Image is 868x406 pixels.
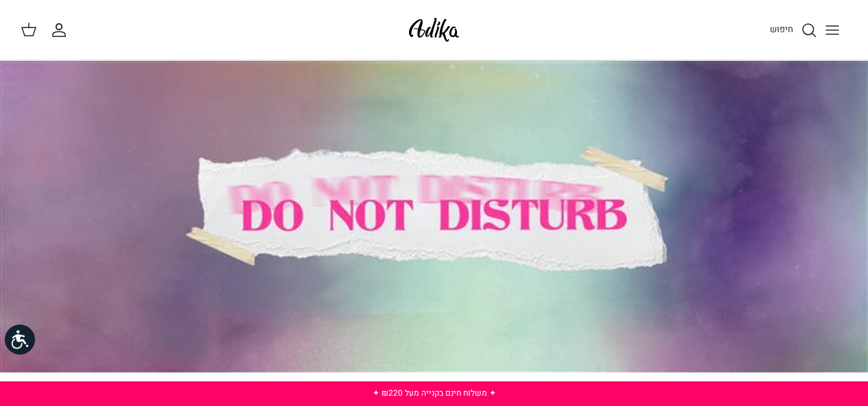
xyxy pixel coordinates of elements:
[51,22,73,38] a: החשבון שלי
[373,387,496,399] a: ✦ משלוח חינם בקנייה מעל ₪220 ✦
[770,22,817,38] a: חיפוש
[770,23,793,36] span: חיפוש
[817,15,847,45] button: Toggle menu
[405,14,463,46] img: Adika IL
